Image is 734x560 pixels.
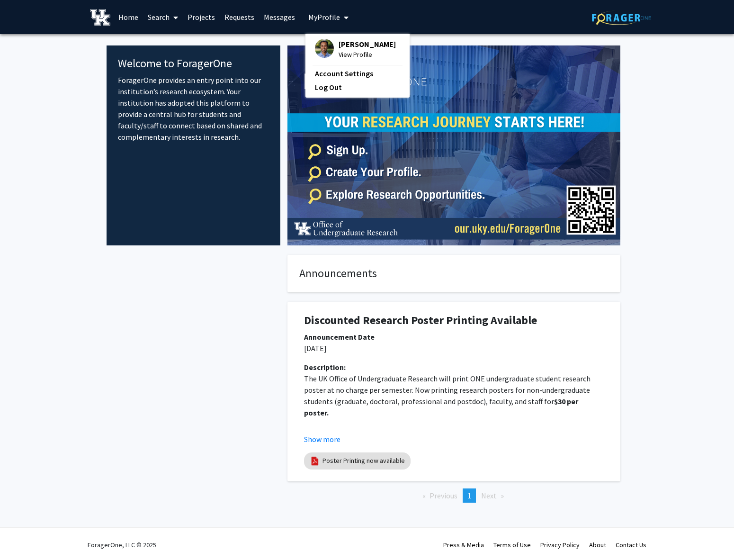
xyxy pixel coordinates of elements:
button: Show more [304,434,340,445]
h4: Announcements [299,267,609,280]
div: Description: [304,361,604,373]
ul: Pagination [287,488,620,503]
span: [PERSON_NAME] [339,39,396,49]
span: My Profile [308,12,340,22]
a: About [589,541,606,549]
h1: Discounted Research Poster Printing Available [304,314,604,327]
a: Home [114,0,143,34]
a: Log Out [315,81,400,93]
a: Requests [220,0,259,34]
span: The UK Office of Undergraduate Research will print ONE undergraduate student research poster at n... [304,374,592,406]
a: Terms of Use [493,541,531,549]
a: Poster Printing now available [322,456,405,466]
a: Account Settings [315,68,400,79]
div: Announcement Date [304,331,604,343]
a: Privacy Policy [540,541,580,549]
img: Cover Image [287,45,620,245]
a: Contact Us [616,541,646,549]
img: pdf_icon.png [310,456,320,466]
div: Profile Picture[PERSON_NAME]View Profile [315,39,396,60]
img: University of Kentucky Logo [90,9,110,26]
span: Previous [430,491,457,500]
p: [DATE] [304,343,604,354]
img: ForagerOne Logo [592,10,651,25]
a: Projects [183,0,220,34]
a: Press & Media [443,541,484,549]
iframe: Chat [7,517,40,553]
span: Next [481,491,497,500]
strong: $30 per poster. [304,397,580,417]
span: View Profile [339,49,396,60]
h4: Welcome to ForagerOne [118,57,269,71]
img: Profile Picture [315,39,334,58]
span: 1 [467,491,471,500]
a: Messages [259,0,300,34]
a: Search [143,0,183,34]
p: ForagerOne provides an entry point into our institution’s research ecosystem. Your institution ha... [118,74,269,143]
